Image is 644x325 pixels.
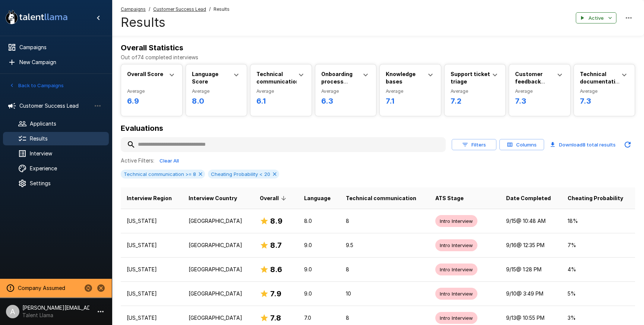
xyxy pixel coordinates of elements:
b: Knowledge bases [386,71,416,85]
p: 8 [346,266,423,273]
button: Filters [452,139,496,151]
p: 9.0 [304,242,334,249]
h6: 8.9 [270,215,282,227]
span: Average [192,88,241,95]
span: / [149,6,150,13]
p: [US_STATE] [127,242,177,249]
p: 18 % [568,217,629,225]
div: Technical communication >= 8 [121,170,205,179]
b: Customer feedback management [515,71,552,92]
b: Technical documentation creation [580,71,622,92]
p: [GEOGRAPHIC_DATA] [189,314,248,322]
td: 9/16 @ 12:35 PM [500,233,562,257]
h6: 7.3 [580,95,629,107]
h4: Results [121,15,230,30]
p: Active Filters: [121,157,154,164]
p: [US_STATE] [127,290,177,297]
h6: 7.9 [270,288,281,300]
p: Out of 74 completed interviews [121,54,635,61]
p: 3 % [568,314,629,322]
p: 9.0 [304,266,334,273]
span: Overall [260,194,288,203]
span: Date Completed [506,194,551,203]
span: Cheating Probability < 20 [208,171,273,177]
span: Interview Country [189,194,237,203]
p: 8 [346,217,423,225]
span: Average [386,88,435,95]
span: Intro Interview [435,218,477,225]
td: 9/15 @ 10:48 AM [500,209,562,233]
h6: 6.9 [127,95,176,107]
span: Language [304,194,331,203]
b: Onboarding process design [321,71,353,92]
span: Average [256,88,306,95]
h6: 6.3 [321,95,370,107]
span: Average [127,88,176,95]
span: Average [451,88,500,95]
h6: 6.1 [256,95,306,107]
b: Overall Score [127,71,163,77]
span: Intro Interview [435,290,477,297]
h6: 8.0 [192,95,241,107]
b: Technical communication [256,71,299,85]
p: [GEOGRAPHIC_DATA] [189,217,248,225]
p: 9.5 [346,242,423,249]
p: 8 [346,314,423,322]
button: Download8 total results [547,137,619,152]
b: Overall Statistics [121,43,183,52]
p: 9.0 [304,290,334,297]
p: [GEOGRAPHIC_DATA] [189,266,248,273]
span: Interview Region [127,194,172,203]
button: Updated Today - 8:45 AM [620,137,635,152]
b: Support ticket triage [451,71,490,85]
span: Intro Interview [435,242,477,249]
h6: 7.1 [386,95,435,107]
p: 4 % [568,266,629,273]
b: Language Score [192,71,218,85]
p: 10 [346,290,423,297]
p: [US_STATE] [127,266,177,273]
span: Results [214,6,230,13]
p: [GEOGRAPHIC_DATA] [189,242,248,249]
p: [US_STATE] [127,314,177,322]
span: Intro Interview [435,315,477,322]
div: Cheating Probability < 20 [208,170,279,179]
h6: 7.3 [515,95,564,107]
span: Intro Interview [435,266,477,273]
b: Evaluations [121,124,163,133]
span: Technical communication [346,194,416,203]
h6: 8.6 [270,264,282,275]
td: 9/15 @ 1:28 PM [500,257,562,281]
u: Customer Success Lead [153,6,206,12]
span: ATS Stage [435,194,464,203]
span: Technical communication >= 8 [121,171,199,177]
button: Clear All [157,155,181,167]
span: Average [321,88,370,95]
span: Average [515,88,564,95]
button: Active [576,12,616,24]
p: 5 % [568,290,629,297]
p: 7.0 [304,314,334,322]
span: / [209,6,211,13]
p: [GEOGRAPHIC_DATA] [189,290,248,297]
h6: 7.2 [451,95,500,107]
p: [US_STATE] [127,217,177,225]
p: 7 % [568,242,629,249]
span: Cheating Probability [568,194,623,203]
u: Campaigns [121,6,146,12]
h6: 8.7 [270,239,282,251]
span: Average [580,88,629,95]
button: Columns [499,139,544,151]
td: 9/10 @ 3:49 PM [500,281,562,306]
p: 8.0 [304,217,334,225]
h6: 7.8 [270,312,281,324]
